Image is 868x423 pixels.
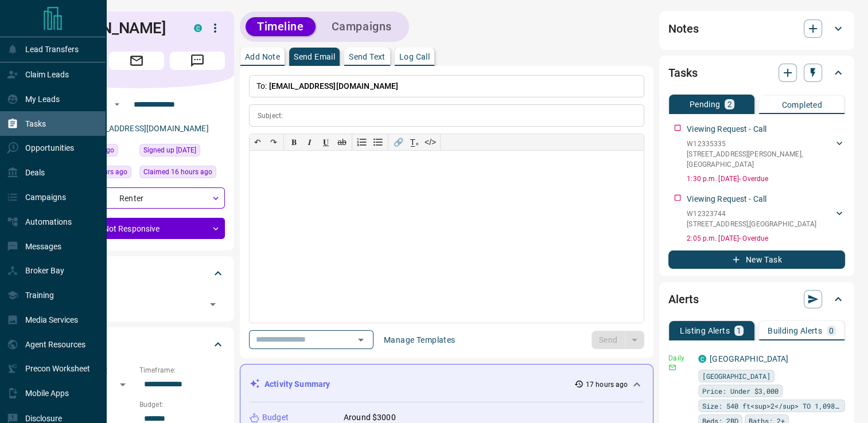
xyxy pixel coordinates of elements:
div: Tags [48,260,225,287]
div: condos.ca [698,355,706,363]
div: condos.ca [194,24,202,32]
button: ab [334,134,350,150]
p: Viewing Request - Call [687,193,766,205]
svg: Email [668,363,676,371]
a: [EMAIL_ADDRESS][DOMAIN_NAME] [79,124,209,133]
p: 1:30 p.m. [DATE] - Overdue [687,174,845,184]
p: W12323744 [687,209,816,219]
span: Claimed 16 hours ago [143,166,212,178]
button: Open [353,332,369,348]
button: Open [110,97,124,111]
div: Tasks [668,59,845,87]
p: Building Alerts [768,327,822,335]
span: Signed up [DATE] [143,144,196,156]
button: 𝑰 [302,134,318,150]
button: 𝐔 [318,134,334,150]
span: 𝐔 [323,138,329,147]
p: Activity Summary [264,378,330,390]
button: 𝐁 [286,134,302,150]
h1: [PERSON_NAME] [48,19,177,37]
p: Completed [781,101,822,109]
p: 17 hours ago [586,379,628,390]
button: </> [422,134,438,150]
div: Activity Summary17 hours ago [250,374,644,395]
p: 0 [829,327,834,335]
a: [GEOGRAPHIC_DATA] [710,354,788,363]
span: [GEOGRAPHIC_DATA] [702,370,770,382]
s: ab [337,138,347,147]
div: W12323744[STREET_ADDRESS],[GEOGRAPHIC_DATA] [687,206,845,232]
button: ↶ [250,134,266,150]
button: Bullet list [370,134,386,150]
p: 2:05 p.m. [DATE] - Overdue [687,233,845,244]
div: Not Responsive [48,218,225,239]
p: Subject: [258,111,283,121]
button: Campaigns [320,17,403,36]
p: Viewing Request - Call [687,123,766,135]
h2: Alerts [668,290,698,308]
button: Open [205,296,221,312]
p: Add Note [245,53,280,61]
button: Numbered list [354,134,370,150]
span: [EMAIL_ADDRESS][DOMAIN_NAME] [269,81,399,91]
p: Log Call [399,53,430,61]
button: ↷ [266,134,282,150]
div: split button [591,331,645,349]
p: To: [249,75,644,97]
span: Email [109,52,164,70]
h2: Tasks [668,64,697,82]
div: Notes [668,15,845,42]
h2: Notes [668,19,698,38]
span: Size: 540 ft<sup>2</sup> TO 1,098 ft<sup>2</sup> [702,400,841,412]
p: Listing Alerts [680,327,730,335]
p: Budget: [139,399,225,410]
div: W12335335[STREET_ADDRESS][PERSON_NAME],[GEOGRAPHIC_DATA] [687,136,845,172]
p: 2 [727,100,731,108]
button: Timeline [246,17,316,36]
div: Wed Aug 13 2025 [139,166,225,182]
div: Tue Aug 04 2020 [139,144,225,160]
p: Send Text [349,53,386,61]
p: Pending [690,100,721,108]
div: Renter [48,187,225,209]
p: Daily [668,353,691,363]
div: Criteria [48,331,225,358]
button: T̲ₓ [406,134,422,150]
p: W12335335 [687,139,834,149]
button: New Task [668,250,845,269]
p: [STREET_ADDRESS] , [GEOGRAPHIC_DATA] [687,219,816,229]
div: Alerts [668,285,845,313]
p: [STREET_ADDRESS][PERSON_NAME] , [GEOGRAPHIC_DATA] [687,149,834,170]
p: Timeframe: [139,365,225,375]
p: Send Email [294,53,335,61]
button: 🔗 [390,134,406,150]
button: Manage Templates [377,331,462,349]
p: 1 [737,327,741,335]
span: Price: Under $3,000 [702,385,779,397]
span: Message [170,52,225,70]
